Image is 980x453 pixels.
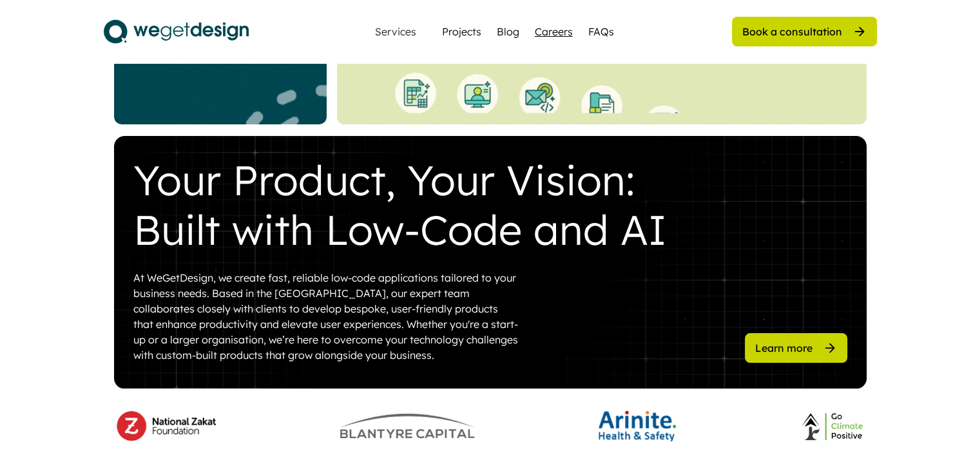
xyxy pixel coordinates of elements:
[133,155,687,255] div: Your Product, Your Vision: Built with Low-Code and AI
[442,24,481,39] a: Projects
[497,24,519,39] a: Blog
[337,60,867,124] img: Bottom%20Landing%20%281%29.gif
[117,411,216,441] img: Logo%20%282%29.png
[755,341,812,355] div: Learn more
[742,24,842,39] div: Book a consultation
[133,270,520,363] div: At WeGetDesign, we create fast, reliable low-code applications tailored to your business needs. B...
[599,410,676,441] img: arinite_footer_logo.png.webp
[370,26,421,37] div: Services
[535,24,573,39] a: Careers
[104,15,249,48] img: logo.svg
[340,414,475,439] img: blantyre-capital-logo%201.png
[588,24,614,39] a: FAQs
[800,410,864,441] img: images%20%281%29.png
